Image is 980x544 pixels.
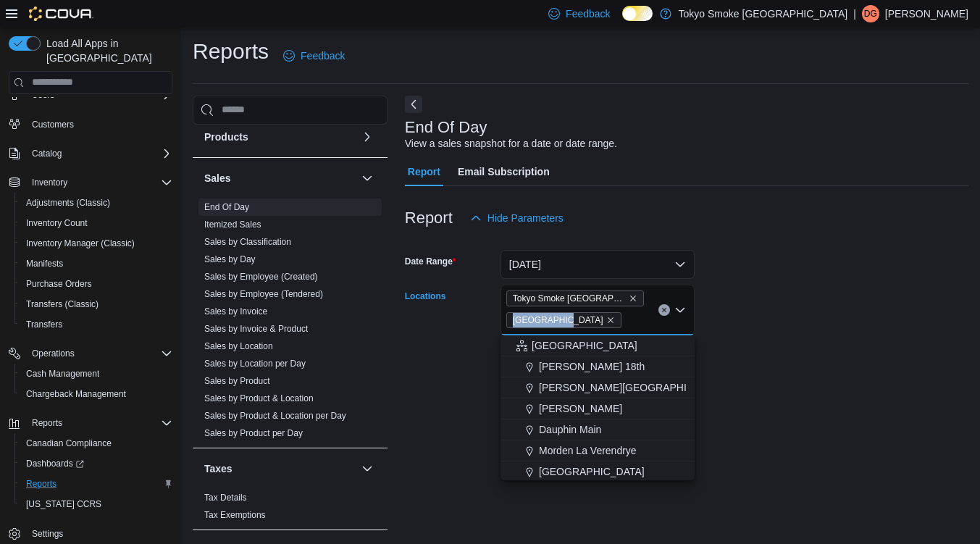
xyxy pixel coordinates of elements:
span: Tax Exemptions [204,509,266,521]
h3: Taxes [204,461,233,476]
span: Tax Details [204,492,247,503]
span: [GEOGRAPHIC_DATA] [513,313,603,327]
button: [US_STATE] CCRS [14,494,178,514]
a: Settings [26,525,69,543]
span: Sales by Product [204,375,270,387]
span: Dashboards [20,455,172,472]
span: Customers [32,119,74,130]
span: Chargeback Management [20,385,172,403]
span: Settings [32,528,63,540]
div: View a sales snapshot for a date or date range. [405,136,617,151]
span: Load All Apps in [GEOGRAPHIC_DATA] [41,36,172,65]
button: Inventory Manager (Classic) [14,233,178,254]
button: Clear input [658,304,670,316]
span: Transfers [26,319,62,330]
button: [PERSON_NAME] 18th [501,356,695,377]
span: Cash Management [20,365,172,382]
a: Inventory Count [20,214,93,232]
div: Taxes [193,489,388,530]
button: Catalog [3,143,178,164]
a: Tax Details [204,493,247,503]
button: Taxes [359,460,376,477]
span: Tokyo Smoke Canada [506,290,644,306]
button: Manifests [14,254,178,274]
button: Transfers [14,314,178,335]
span: Catalog [26,145,172,162]
button: Catalog [26,145,67,162]
p: | [853,5,856,22]
a: [US_STATE] CCRS [20,495,107,513]
button: Next [405,96,422,113]
span: Sales by Product & Location per Day [204,410,346,422]
button: Purchase Orders [14,274,178,294]
span: Adjustments (Classic) [26,197,110,209]
span: Chargeback Management [26,388,126,400]
a: Dashboards [20,455,90,472]
button: Hide Parameters [464,204,569,233]
a: Sales by Employee (Tendered) [204,289,323,299]
button: Taxes [204,461,356,476]
a: Inventory Manager (Classic) [20,235,141,252]
a: Sales by Invoice [204,306,267,317]
span: Inventory Count [20,214,172,232]
button: Cash Management [14,364,178,384]
span: Inventory Count [26,217,88,229]
a: Canadian Compliance [20,435,117,452]
span: [GEOGRAPHIC_DATA] [539,464,645,479]
span: Reports [26,478,56,490]
button: Close list of options [674,304,686,316]
span: Dark Mode [622,21,623,22]
span: End Of Day [204,201,249,213]
a: Sales by Invoice & Product [204,324,308,334]
span: Manifests [26,258,63,269]
button: [PERSON_NAME] [501,398,695,419]
a: Sales by Product per Day [204,428,303,438]
span: Canadian Compliance [20,435,172,452]
span: Morden La Verendrye [539,443,637,458]
button: Sales [359,170,376,187]
span: Cash Management [26,368,99,380]
span: Report [408,157,440,186]
span: Adjustments (Classic) [20,194,172,212]
span: [US_STATE] CCRS [26,498,101,510]
span: Feedback [566,7,610,21]
p: [PERSON_NAME] [885,5,968,22]
span: [PERSON_NAME] [539,401,622,416]
span: Reports [20,475,172,493]
span: Email Subscription [458,157,550,186]
a: Sales by Location per Day [204,359,306,369]
span: Catalog [32,148,62,159]
span: Sales by Employee (Created) [204,271,318,283]
span: Sales by Invoice & Product [204,323,308,335]
div: Damien Geehan-Hearn [862,5,879,22]
span: DG [864,5,877,22]
button: Operations [3,343,178,364]
input: Dark Mode [622,6,653,21]
span: Inventory [32,177,67,188]
span: Operations [32,348,75,359]
div: Sales [193,198,388,448]
button: [GEOGRAPHIC_DATA] [501,335,695,356]
a: Transfers (Classic) [20,296,104,313]
button: Remove Conception Bay Highway from selection in this group [606,316,615,325]
p: Tokyo Smoke [GEOGRAPHIC_DATA] [679,5,848,22]
h3: Products [204,130,248,144]
span: Tokyo Smoke [GEOGRAPHIC_DATA] [513,291,626,306]
span: Settings [26,524,172,543]
button: Inventory [3,172,178,193]
span: Dashboards [26,458,84,469]
button: Transfers (Classic) [14,294,178,314]
a: Sales by Classification [204,237,291,247]
button: Canadian Compliance [14,433,178,453]
button: [DATE] [501,250,695,279]
h3: End Of Day [405,119,487,136]
h3: Report [405,209,453,227]
a: Purchase Orders [20,275,98,293]
span: Reports [26,414,172,432]
a: Adjustments (Classic) [20,194,116,212]
a: Sales by Day [204,254,256,264]
span: Sales by Employee (Tendered) [204,288,323,300]
a: Reports [20,475,62,493]
a: Manifests [20,255,69,272]
span: Sales by Day [204,254,256,265]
